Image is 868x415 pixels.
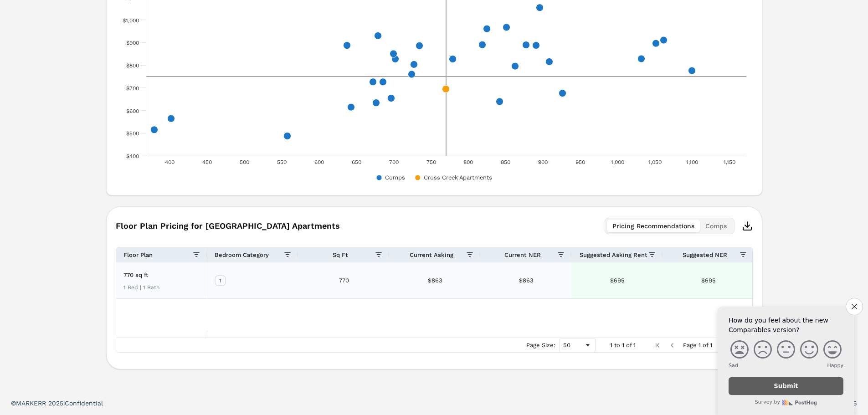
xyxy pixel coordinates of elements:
[559,90,566,97] path: x, 920, 671.45. Comps.
[277,159,286,165] text: 550
[215,251,269,258] span: Bedroom Category
[449,56,456,63] path: x, 776, 825. Comps.
[663,262,754,298] div: $695
[150,126,158,133] path: x, 375, 510. Comps.
[426,159,436,165] text: 750
[283,132,291,139] path: x, 550, 490. Comps.
[351,159,361,165] text: 650
[333,251,348,258] span: Sq Ft
[710,342,712,348] span: 1
[391,55,399,62] path: x, 698, 830. Comps.
[389,159,398,165] text: 700
[298,262,390,298] div: 770
[126,130,139,137] text: $500
[410,61,417,68] path: x, 736, 808. Comps.
[390,262,481,298] div: $863
[423,174,492,181] text: Cross Creek Apartments
[610,342,612,348] span: 1
[522,41,529,49] path: x, 868, 885. Comps.
[536,4,543,11] path: x, 900, 1,060. Comps.
[385,174,405,181] text: Comps
[607,220,700,232] button: Pricing Recommendations
[374,32,381,39] path: x, 677, 930. Comps.
[126,108,139,114] text: $600
[314,159,324,165] text: 600
[375,169,405,175] button: Show Comps
[660,36,667,44] path: x, 1055, 905. Comps.
[463,159,473,165] text: 800
[390,50,397,57] path: x, 690, 858.33. Comps.
[504,251,541,258] span: Current NER
[545,58,553,65] path: x, 903, 815. Comps.
[481,262,572,298] div: $863
[683,251,727,258] span: Suggested NER
[626,342,632,348] span: of
[442,85,449,92] g: Cross Creek Apartments, scatter plot 2 of 2 with 1 point.
[511,62,519,70] path: x, 870, 795. Comps.
[637,55,645,62] path: x, 1022, 835. Comps.
[150,4,695,140] g: Comps, scatter plot 1 of 2 with 30 points.
[165,159,175,165] text: 400
[526,342,555,348] div: Page Size:
[496,98,503,105] path: x, 850, 645. Comps.
[369,78,376,86] path: x, 682, 730. Comps.
[633,342,636,348] span: 1
[700,220,732,232] button: Comps
[123,251,153,258] span: Floor Plan
[167,115,175,122] path: x, 410, 555. Comps.
[668,342,676,349] div: Previous Page
[123,284,159,291] div: 1 Bed | 1 Bath
[126,62,139,69] text: $800
[240,159,249,165] text: 500
[123,17,139,24] text: $1,000
[614,342,620,348] span: to
[483,25,490,32] path: x, 831, 970. Comps.
[126,153,139,159] text: $400
[559,338,596,353] div: Page Size
[123,272,149,278] span: 770 sq ft
[572,262,663,298] div: $695
[501,159,510,165] text: 850
[372,99,380,107] path: x, 675, 630. Comps.
[703,342,708,348] span: of
[503,24,510,31] path: x, 845, 960. Comps.
[65,400,103,407] span: Confidential
[202,159,212,165] text: 450
[648,159,661,165] text: 1,050
[724,159,735,165] text: 1,150
[575,159,585,165] text: 950
[683,342,697,348] span: Page
[48,400,65,407] span: 2025 |
[416,42,423,49] path: x, 740, 878.33. Comps.
[611,159,624,165] text: 1,000
[622,342,624,348] span: 1
[699,342,701,348] span: 1
[116,222,340,230] span: Floor Plan Pricing for [GEOGRAPHIC_DATA] Apartments
[379,78,386,86] path: x, 684, 730. Comps.
[414,169,493,175] button: Show Cross Creek Apartments
[478,41,486,48] path: x, 828, 895. Comps.
[688,67,695,74] path: x, 1100, 775. Comps.
[11,400,16,407] span: ©
[126,40,139,46] text: $900
[343,42,350,49] path: x, 630, 878.33. Comps.
[16,400,48,407] span: MARKERR
[686,159,698,165] text: 1,100
[410,251,453,258] span: Current Asking
[126,85,139,92] text: $700
[580,251,647,258] span: Suggested Asking Rent
[532,42,539,49] path: x, 897, 880. Comps.
[654,342,661,349] div: First Page
[563,342,584,348] div: 50
[347,103,354,111] path: x, 644, 610. Comps.
[387,94,395,102] path: x, 697, 650. Comps.
[215,275,226,286] div: 1
[442,85,449,92] path: x, 770, 694.93. Cross Creek Apartments.
[538,159,548,165] text: 900
[652,40,659,47] path: x, 1046, 890. Comps.
[408,71,415,78] path: x, 719, 763. Comps.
